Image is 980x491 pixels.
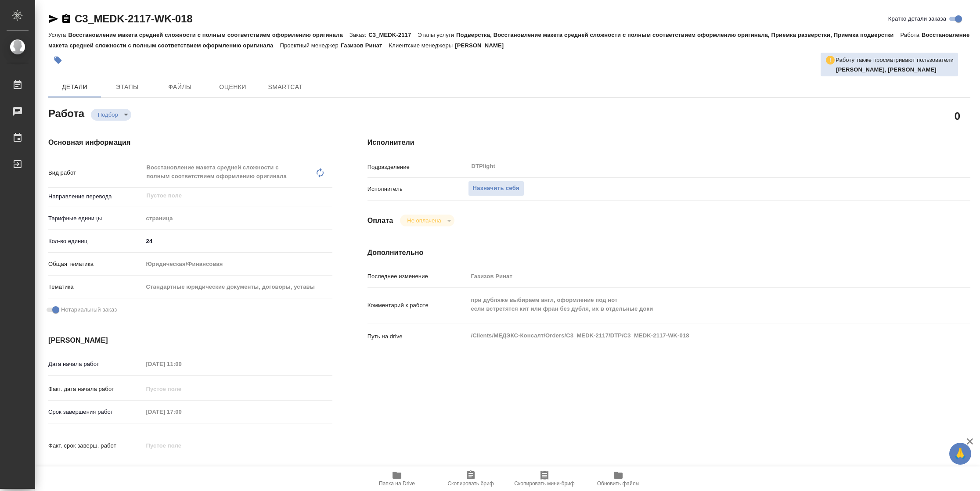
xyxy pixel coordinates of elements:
input: Пустое поле [143,405,220,418]
p: Кол-во единиц [48,237,143,246]
p: Ямковенко Вера, Носкова Анна [836,65,954,74]
p: Срок завершения работ [48,408,143,416]
span: Оценки [212,82,254,93]
h2: Работа [48,105,84,121]
p: Тарифные единицы [48,214,143,223]
textarea: при дубляже выбираем англ, оформление под нот если встретятся кит или фран без дубля, их в отдель... [468,293,920,316]
p: Направление перевода [48,192,143,201]
span: 🙏 [953,444,968,463]
div: Подбор [91,109,131,121]
p: Комментарий к работе [367,301,468,310]
p: Газизов Ринат [341,42,389,49]
input: ✎ Введи что-нибудь [143,235,332,247]
div: страница [143,211,332,226]
p: Факт. срок заверш. работ [48,441,143,450]
button: Папка на Drive [360,466,434,491]
p: Проектный менеджер [280,42,340,49]
p: [PERSON_NAME] [455,42,510,49]
span: Скопировать бриф [447,480,494,487]
input: Пустое поле [143,358,220,370]
h2: 0 [955,108,960,123]
input: Пустое поле [143,383,220,395]
span: Этапы [106,82,148,93]
p: Путь на drive [367,332,468,341]
p: Исполнитель [367,185,468,194]
p: Этапы услуги [418,32,456,38]
p: Клиентские менеджеры [389,42,455,49]
h4: Дополнительно [367,247,970,258]
div: Юридическая/Финансовая [143,257,332,272]
p: Тематика [48,283,143,291]
h4: Основная информация [48,137,332,148]
p: Факт. дата начала работ [48,385,143,394]
a: C3_MEDK-2117-WK-018 [75,13,192,25]
span: Папка на Drive [379,480,415,487]
div: Подбор [400,215,454,226]
button: Скопировать ссылку [61,14,72,24]
span: Детали [54,82,96,93]
b: [PERSON_NAME], [PERSON_NAME] [836,66,937,73]
h4: [PERSON_NAME] [48,335,332,346]
button: Скопировать бриф [434,466,508,491]
p: Последнее изменение [367,272,468,281]
button: Добавить тэг [48,50,68,70]
button: Подбор [95,111,121,118]
button: Скопировать мини-бриф [508,466,581,491]
button: Скопировать ссылку для ЯМессенджера [48,14,59,24]
p: Услуга [48,32,68,38]
span: Обновить файлы [597,480,640,487]
span: SmartCat [264,82,306,93]
p: Срок завершения услуги [48,464,143,473]
p: Подверстка, Восстановление макета средней сложности с полным соответствием оформлению оригинала, ... [456,32,900,38]
p: C3_MEDK-2117 [368,32,418,38]
button: Обновить файлы [581,466,655,491]
button: 🙏 [949,443,971,465]
p: Вид работ [48,168,143,177]
p: Восстановление макета средней сложности с полным соответствием оформлению оригинала [68,32,349,38]
button: Не оплачена [404,217,443,224]
p: Заказ: [349,32,368,38]
input: Пустое поле [146,190,312,201]
span: Файлы [159,82,201,93]
h4: Исполнители [367,137,970,148]
div: Стандартные юридические документы, договоры, уставы [143,280,332,294]
p: Общая тематика [48,260,143,269]
input: Пустое поле [468,270,920,283]
p: Работа [900,32,922,38]
p: Подразделение [367,163,468,172]
span: Нотариальный заказ [61,305,117,314]
span: Скопировать мини-бриф [514,480,574,487]
p: Работу также просматривают пользователи [836,56,954,65]
input: Пустое поле [143,439,220,452]
span: Кратко детали заказа [888,14,946,23]
textarea: /Clients/МЕДЭКС-Консалт/Orders/C3_MEDK-2117/DTP/C3_MEDK-2117-WK-018 [468,328,920,343]
p: Дата начала работ [48,360,143,369]
span: Назначить себя [473,183,519,194]
input: ✎ Введи что-нибудь [143,462,220,475]
button: Назначить себя [468,181,524,196]
h4: Оплата [367,215,393,226]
